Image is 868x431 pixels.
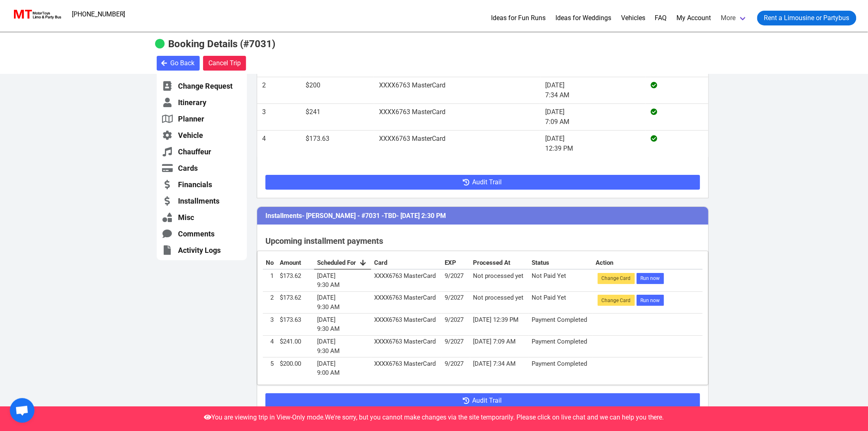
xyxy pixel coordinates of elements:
[529,292,593,314] td: Not Paid Yet
[677,13,711,23] a: My Account
[168,38,275,50] b: Booking Details (#7031)
[203,56,246,71] button: Cancel Trip
[306,81,321,89] span: $200
[540,130,646,157] td: [DATE] 12:39 PM
[318,360,340,377] span: [DATE] 9:00 AM
[263,336,277,358] td: 4
[11,9,62,20] img: MotorToys Logo
[162,212,242,222] a: Misc
[263,314,277,336] td: 3
[306,108,321,116] span: $241
[318,272,340,289] span: [DATE] 9:30 AM
[470,270,529,292] td: Not processed yet
[374,130,540,157] td: XXXX6763 MasterCard
[371,314,441,336] td: XXXX6763 MasterCard
[470,292,529,314] td: Not processed yet
[325,413,664,421] span: We're sorry, but you cannot make changes via the site temporarily. Please click on live chat and ...
[257,103,301,130] td: 3
[318,338,340,355] span: [DATE] 9:30 AM
[764,13,850,23] span: Rent a Limousine or Partybus
[302,212,446,220] span: - [PERSON_NAME] - #7031 - - [DATE] 2:30 PM
[170,58,194,68] span: Go Back
[491,13,546,23] a: Ideas for Fun Runs
[371,358,441,379] td: XXXX6763 MasterCard
[598,295,635,306] button: Change Card
[540,77,646,103] td: [DATE] 7:34 AM
[441,336,470,358] td: 9/2027
[371,270,441,292] td: XXXX6763 MasterCard
[716,7,752,29] a: More
[371,292,441,314] td: XXXX6763 MasterCard
[162,147,242,157] a: Chauffeur
[441,270,470,292] td: 9/2027
[529,358,593,379] td: Payment Completed
[10,398,34,423] div: Open chat
[472,396,502,406] span: Audit Trail
[371,336,441,358] td: XXXX6763 MasterCard
[318,258,368,268] div: Scheduled For
[257,77,301,103] td: 2
[157,56,200,71] button: Go Back
[441,314,470,336] td: 9/2027
[529,314,593,336] td: Payment Completed
[384,212,396,220] span: TBD
[263,270,277,292] td: 1
[441,358,470,379] td: 9/2027
[67,6,130,23] a: [PHONE_NUMBER]
[598,273,635,284] button: Change Card
[621,13,645,23] a: Vehicles
[265,393,700,408] button: Audit Trail
[277,292,314,314] td: $173.62
[529,336,593,358] td: Payment Completed
[257,207,708,225] h3: Installments
[277,336,314,358] td: $241.00
[263,358,277,379] td: 5
[555,13,611,23] a: Ideas for Weddings
[374,103,540,130] td: XXXX6763 MasterCard
[472,177,502,187] span: Audit Trail
[162,196,242,206] a: Installments
[757,11,857,25] a: Rent a Limousine or Partybus
[637,273,664,284] button: Run now
[470,358,529,379] td: [DATE] 7:34 AM
[473,258,525,268] div: Processed At
[263,292,277,314] td: 2
[162,245,242,255] a: Activity Logs
[162,179,242,190] a: Financials
[655,13,667,23] a: FAQ
[306,135,330,142] span: $173.63
[277,358,314,379] td: $200.00
[529,270,593,292] td: Not Paid Yet
[162,114,242,124] a: Planner
[532,258,590,268] div: Status
[162,130,242,140] a: Vehicle
[265,175,700,190] button: Audit Trail
[470,336,529,358] td: [DATE] 7:09 AM
[162,97,242,108] a: Itinerary
[162,81,242,91] a: Change Request
[162,229,242,239] a: Comments
[445,258,467,268] div: EXP
[257,231,708,251] h4: Upcoming installment payments
[318,294,340,311] span: [DATE] 9:30 AM
[266,258,274,268] div: No
[277,314,314,336] td: $173.63
[470,314,529,336] td: [DATE] 12:39 PM
[637,295,664,306] button: Run now
[441,292,470,314] td: 9/2027
[596,258,700,268] div: Action
[540,103,646,130] td: [DATE] 7:09 AM
[280,258,311,268] div: Amount
[277,270,314,292] td: $173.62
[162,163,242,173] a: Cards
[208,58,241,68] span: Cancel Trip
[257,130,301,157] td: 4
[318,316,340,333] span: [DATE] 9:30 AM
[374,77,540,103] td: XXXX6763 MasterCard
[375,258,439,268] div: Card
